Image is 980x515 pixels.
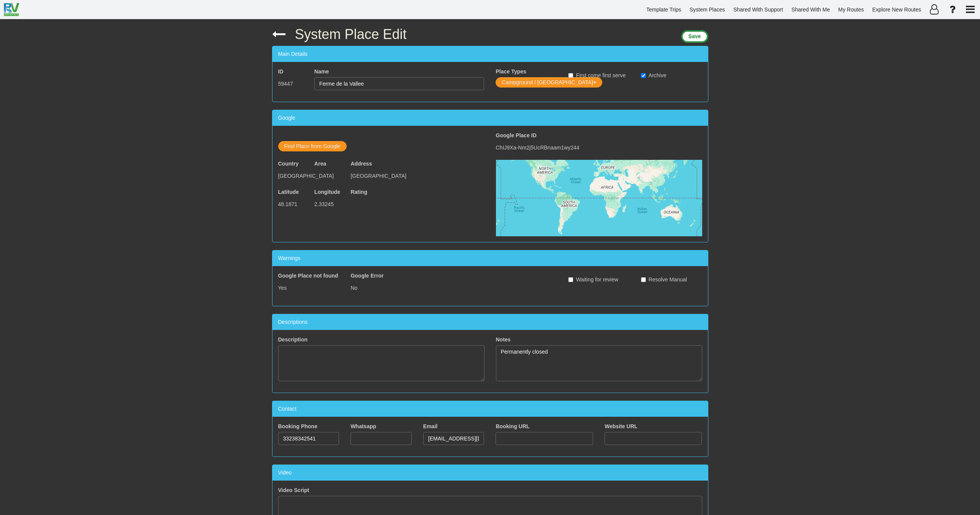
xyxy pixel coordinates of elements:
button: Campground / [GEOGRAPHIC_DATA] [496,77,602,88]
span: Shared With Support [733,6,783,13]
div: Google [272,110,708,126]
div: Video [272,465,708,481]
span: 48.1871 [278,201,298,207]
label: Description [278,336,308,343]
img: RvPlanetLogo.png [4,3,19,16]
span: [GEOGRAPHIC_DATA] [278,173,334,179]
input: Waiting for review [568,277,573,282]
label: Google Error [351,272,383,279]
span: 2.33245 [314,201,334,207]
label: Latitude [278,188,299,196]
label: Resolve Manual [641,276,687,283]
label: Waiting for review [568,276,618,283]
input: First come first serve [568,73,573,78]
label: Booking Phone [278,422,318,430]
label: Rating [351,188,367,196]
a: Shared With Me [788,2,833,17]
label: Longitude [314,188,339,196]
span: Explore New Routes [872,6,921,13]
a: Template Trips [643,2,685,17]
label: Whatsapp [351,422,376,430]
p: 59447 [278,77,303,90]
label: Place Types [496,68,526,75]
span: Shared With Me [791,6,830,13]
label: Google Place not found [278,272,338,279]
label: Area [314,160,326,167]
label: Google Place ID [496,132,537,139]
label: Address [351,160,372,167]
span: My Routes [838,6,864,13]
div: Descriptions [272,314,708,330]
label: Notes [496,336,511,343]
label: Website URL [605,422,638,430]
label: Name [314,68,329,75]
input: Archive [641,73,646,78]
span: No [351,285,357,291]
label: Country [278,160,299,167]
label: Video Script [278,486,309,494]
span: [GEOGRAPHIC_DATA] [351,173,406,179]
span: Template Trips [646,6,681,13]
label: Booking URL [496,422,530,430]
a: System Places [686,2,729,17]
a: My Routes [835,2,867,17]
span: ChIJ9Xa-Nm2j5UcRBnaam1wy244 [496,145,580,151]
div: Contact [272,401,708,417]
label: ID [278,68,284,75]
div: Main Details [272,46,708,62]
span: Yes [278,285,287,291]
span: System Place Edit [295,26,407,42]
div: Warnings [272,250,708,266]
label: Archive [641,71,667,79]
button: Find Place from Google [278,141,347,151]
a: Explore New Routes [869,2,925,17]
span: System Places [690,6,725,13]
span: Save [688,33,701,39]
button: Save [681,30,708,43]
input: Resolve Manual [641,277,646,282]
label: First come first serve [568,71,626,79]
a: Shared With Support [730,2,786,17]
label: Email [423,422,437,430]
